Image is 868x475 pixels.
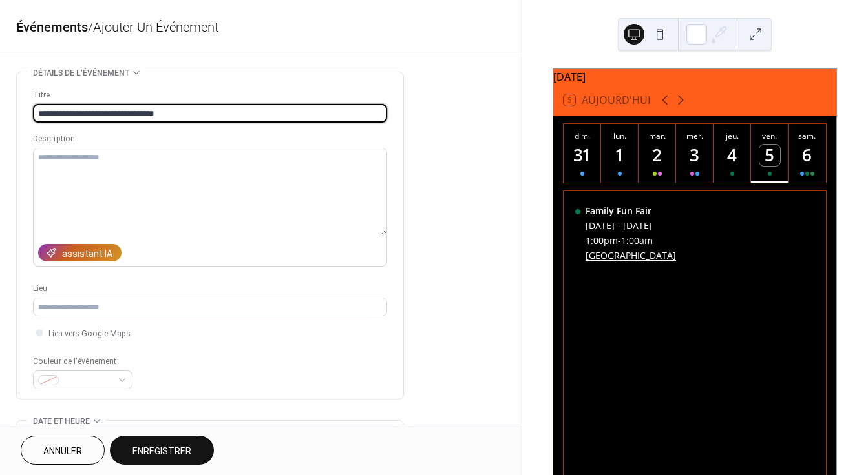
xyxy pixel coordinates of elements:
[33,66,129,80] span: Détails de l’événement
[16,19,88,35] a: Événements
[609,145,631,166] div: 1
[33,355,130,369] div: Couleur de l'événement
[572,145,593,166] div: 31
[586,205,676,217] div: Family Fun Fair
[680,130,710,141] div: mer.
[564,124,601,183] button: dim.31
[567,130,597,141] div: dim.
[605,130,635,141] div: lun.
[586,249,676,261] a: [GEOGRAPHIC_DATA]
[676,124,714,183] button: mer.3
[722,145,743,166] div: 4
[33,132,385,146] div: Description
[88,19,218,35] span: / Ajouter Un Événement
[714,124,751,183] button: jeu.4
[642,130,672,141] div: mar.
[601,124,639,183] button: lun.1
[684,145,706,166] div: 3
[553,69,836,85] div: [DATE]
[797,145,818,166] div: 6
[33,88,385,102] div: Titre
[717,130,747,141] div: jeu.
[33,282,385,296] div: Lieu
[586,219,676,232] div: [DATE] - [DATE]
[21,436,105,465] button: Annuler
[755,130,785,141] div: ven.
[48,327,131,341] span: Lien vers Google Maps
[789,124,826,183] button: sam.6
[639,124,676,183] button: mar.2
[43,445,82,458] span: Annuler
[792,130,822,141] div: sam.
[33,415,90,429] span: Date et heure
[586,234,618,247] span: 1:00pm
[38,244,122,261] button: assistant IA
[751,124,789,183] button: ven.5
[110,436,214,465] button: Enregistrer
[621,234,653,247] span: 1:00am
[132,445,191,458] span: Enregistrer
[647,145,668,166] div: 2
[618,234,621,247] span: -
[759,145,781,166] div: 5
[62,247,112,261] div: assistant IA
